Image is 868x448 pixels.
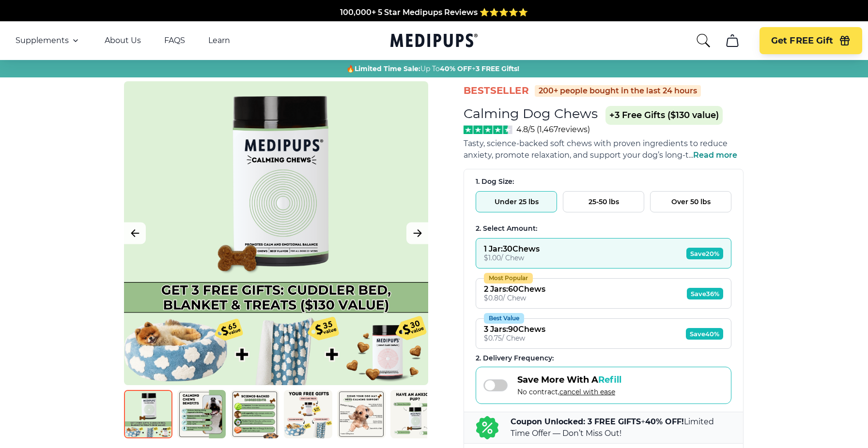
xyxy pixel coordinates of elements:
[406,223,428,244] button: Next Image
[517,388,621,396] span: No contract,
[390,31,478,51] a: Medipups
[721,29,744,52] button: cart
[464,84,529,97] span: BestSeller
[208,36,230,45] a: Learn
[484,334,545,343] div: $ 0.75 / Chew
[464,105,598,121] h1: Calming Dog Chews
[511,416,731,439] p: + Limited Time Offer — Don’t Miss Out!
[771,35,833,46] span: Get FREE Gift
[284,390,332,438] img: Calming Dog Chews | Natural Dog Supplements
[650,191,731,212] button: Over 50 lbs
[15,36,69,45] span: Supplements
[645,417,684,426] b: 40% OFF!
[687,288,723,299] span: Save 36%
[476,278,731,309] button: Most Popular2 Jars:60Chews$0.80/ ChewSave36%
[464,125,512,134] img: Stars - 4.8
[15,35,81,46] button: Supplements
[693,150,737,160] span: Read more
[231,390,279,438] img: Calming Dog Chews | Natural Dog Supplements
[484,254,540,262] div: $ 1.00 / Chew
[563,191,644,212] button: 25-50 lbs
[598,374,621,385] span: Refill
[164,36,185,45] a: FAQS
[484,313,524,324] div: Best Value
[484,284,545,294] div: 2 Jars : 60 Chews
[340,5,528,14] span: 100,000+ 5 Star Medipups Reviews ⭐️⭐️⭐️⭐️⭐️
[559,388,615,396] span: cancel with ease
[535,85,701,97] div: 200+ people bought in the last 24 hours
[484,244,540,254] div: 1 Jar : 30 Chews
[464,150,689,160] span: anxiety, promote relaxation, and support your dog’s long-t
[516,125,590,134] span: 4.8/5 ( 1,467 reviews)
[476,224,731,233] div: 2. Select Amount:
[517,374,621,385] span: Save More With A
[464,139,728,148] span: Tasty, science-backed soft chews with proven ingredients to reduce
[686,248,723,259] span: Save 20%
[484,294,545,302] div: $ 0.80 / Chew
[124,223,146,244] button: Previous Image
[511,417,641,426] b: Coupon Unlocked: 3 FREE GIFTS
[124,390,172,438] img: Calming Dog Chews | Natural Dog Supplements
[484,273,533,284] div: Most Popular
[476,354,554,362] span: 2 . Delivery Frequency:
[696,33,711,48] button: search
[273,16,595,26] span: Made In The [GEOGRAPHIC_DATA] from domestic & globally sourced ingredients
[105,36,141,45] a: About Us
[476,238,731,269] button: 1 Jar:30Chews$1.00/ ChewSave20%
[476,318,731,349] button: Best Value3 Jars:90Chews$0.75/ ChewSave40%
[605,106,723,125] span: +3 Free Gifts ($130 value)
[759,27,862,54] button: Get FREE Gift
[686,328,723,340] span: Save 40%
[484,325,545,334] div: 3 Jars : 90 Chews
[337,390,386,438] img: Calming Dog Chews | Natural Dog Supplements
[689,150,737,160] span: ...
[346,64,519,74] span: 🔥 Up To +
[476,191,557,212] button: Under 25 lbs
[390,390,439,438] img: Calming Dog Chews | Natural Dog Supplements
[177,390,226,438] img: Calming Dog Chews | Natural Dog Supplements
[476,177,731,186] div: 1. Dog Size:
